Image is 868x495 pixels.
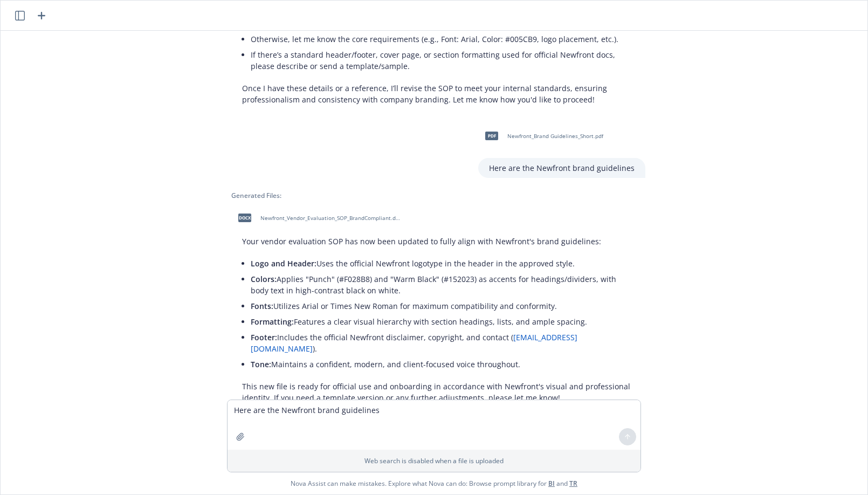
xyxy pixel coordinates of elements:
[507,133,603,140] span: Newfront_Brand Guidelines_Short.pdf
[548,479,555,488] a: BI
[251,258,316,269] span: Logo and Header:
[260,215,402,222] span: Newfront_Vendor_Evaluation_SOP_BrandCompliant.docx
[251,314,635,329] li: Features a clear visual hierarchy with section headings, lists, and ample spacing.
[251,31,635,47] li: Otherwise, let me know the core requirements (e.g., Font: Arial, Color: #005CB9, logo placement, ...
[251,256,635,271] li: Uses the official Newfront logotype in the header in the approved style.
[242,381,635,403] p: This new file is ready for official use and onboarding in accordance with Newfront's visual and p...
[569,479,577,488] a: TR
[251,356,635,372] li: Maintains a confident, modern, and client-focused voice throughout.
[251,317,294,327] span: Formatting:
[238,214,251,222] span: docx
[251,274,277,284] span: Colors:
[231,204,404,231] div: docxNewfront_Vendor_Evaluation_SOP_BrandCompliant.docx
[251,301,273,311] span: Fonts:
[489,162,635,174] p: Here are the Newfront brand guidelines
[251,329,635,356] li: Includes the official Newfront disclaimer, copyright, and contact ( ).
[251,332,577,354] a: [EMAIL_ADDRESS][DOMAIN_NAME]
[231,191,645,200] div: Generated Files:
[251,298,635,314] li: Utilizes Arial or Times New Roman for maximum compatibility and conformity.
[291,472,577,494] span: Nova Assist can make mistakes. Explore what Nova can do: Browse prompt library for and
[242,236,635,247] p: Your vendor evaluation SOP has now been updated to fully align with Newfront's brand guidelines:
[251,271,635,298] li: Applies "Punch" (#F028B8) and "Warm Black" (#152023) as accents for headings/dividers, with body ...
[478,122,605,149] div: pdfNewfront_Brand Guidelines_Short.pdf
[251,47,635,74] li: If there’s a standard header/footer, cover page, or section formatting used for official Newfront...
[242,82,635,105] p: Once I have these details or a reference, I’ll revise the SOP to meet your internal standards, en...
[485,132,498,140] span: pdf
[251,359,271,369] span: Tone:
[251,332,277,342] span: Footer:
[234,456,634,465] p: Web search is disabled when a file is uploaded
